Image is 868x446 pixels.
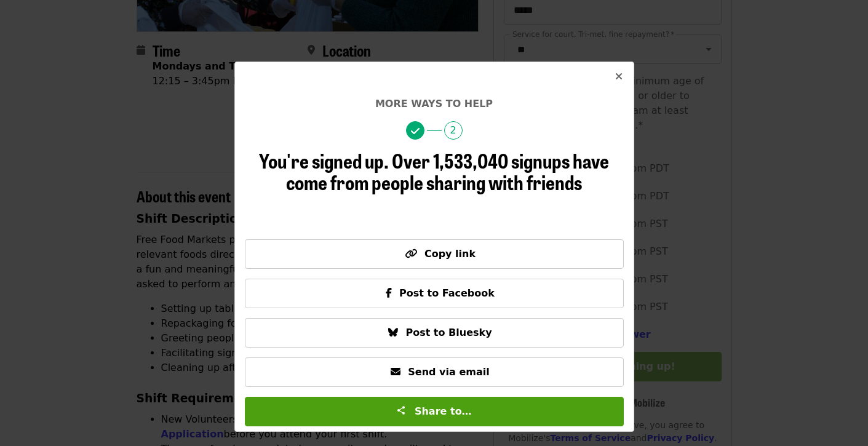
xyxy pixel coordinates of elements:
[444,121,463,140] span: 2
[391,366,400,378] i: envelope icon
[615,71,623,82] i: times icon
[245,357,624,387] button: Send via email
[245,318,624,348] button: Post to Bluesky
[408,366,489,378] span: Send via email
[375,98,493,110] span: More ways to help
[396,405,406,415] img: Share
[411,125,420,137] i: check icon
[604,62,634,92] button: Close
[415,405,472,417] span: Share to…
[245,397,624,426] button: Share to…
[259,146,389,175] span: You're signed up.
[245,239,624,269] button: Copy link
[405,248,417,260] i: link icon
[399,287,495,299] span: Post to Facebook
[386,287,392,299] i: facebook-f icon
[286,146,609,196] span: Over 1,533,040 signups have come from people sharing with friends
[424,248,476,260] span: Copy link
[245,279,624,308] button: Post to Facebook
[405,327,492,338] span: Post to Bluesky
[388,327,398,338] i: bluesky icon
